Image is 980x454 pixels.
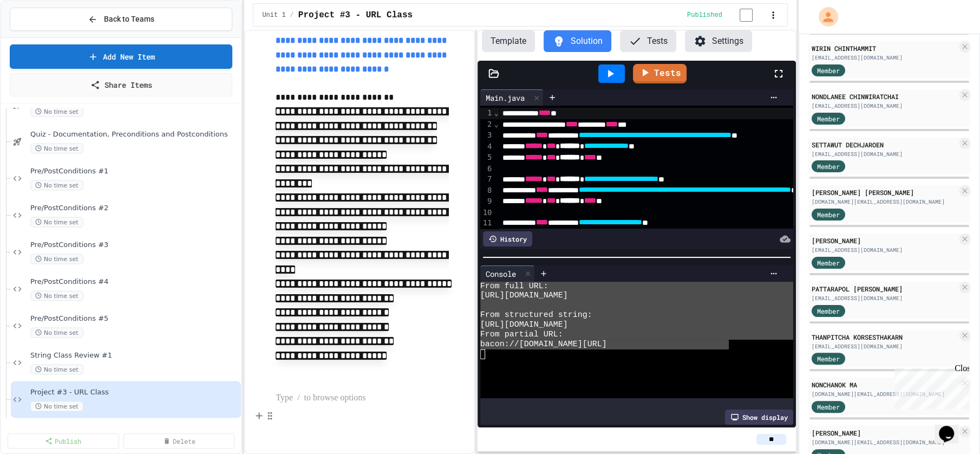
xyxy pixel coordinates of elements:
div: Show display [725,410,793,425]
a: Share Items [10,73,232,96]
button: Tests [620,30,676,52]
span: Fold line [494,120,499,128]
iframe: chat widget [935,411,969,443]
div: 2 [480,119,494,130]
span: bacon://[DOMAIN_NAME][URL] [480,340,607,349]
span: Member [817,258,840,268]
span: Member [817,66,840,75]
a: Tests [633,64,687,83]
div: My Account [807,4,841,29]
div: Console [480,265,535,282]
div: NONCHANOK MA [812,380,958,390]
div: [PERSON_NAME] [PERSON_NAME] [812,187,958,197]
span: Pre/PostConditions #3 [30,241,239,250]
iframe: chat widget [890,364,969,410]
span: Member [817,402,840,412]
button: Settings [685,30,752,52]
div: [EMAIL_ADDRESS][DOMAIN_NAME] [812,342,958,351]
div: [EMAIL_ADDRESS][DOMAIN_NAME] [812,150,958,158]
span: Member [817,354,840,364]
div: [EMAIL_ADDRESS][DOMAIN_NAME] [812,294,958,302]
div: Console [480,268,521,280]
div: 11 [480,218,494,229]
span: From partial URL: [480,330,563,340]
span: From structured string: [480,310,592,320]
div: 6 [480,164,494,174]
a: Delete [123,433,235,449]
span: String Class Review #1 [30,351,239,360]
div: NONDLANEE CHINWIRATCHAI [812,92,958,101]
span: Quiz - Documentation, Preconditions and Postconditions [30,130,239,139]
div: [EMAIL_ADDRESS][DOMAIN_NAME] [812,102,958,110]
span: Unit 1 [262,11,285,20]
div: 7 [480,174,494,185]
span: No time set [30,328,83,338]
div: [PERSON_NAME] [812,236,958,245]
div: [DOMAIN_NAME][EMAIL_ADDRESS][DOMAIN_NAME] [812,198,958,206]
span: Pre/PostConditions #5 [30,314,239,323]
div: [EMAIL_ADDRESS][DOMAIN_NAME] [812,54,958,62]
span: Back to Teams [104,14,154,25]
input: publish toggle [727,9,766,22]
div: THANPITCHA KORSESTHAKARN [812,332,958,342]
span: Pre/PostConditions #2 [30,204,239,213]
div: [PERSON_NAME] [812,428,958,438]
span: Member [817,210,840,219]
span: / [290,11,294,20]
span: Pre/PostConditions #1 [30,167,239,176]
a: Publish [8,433,119,449]
div: 10 [480,207,494,218]
span: Project #3 - URL Class [298,9,413,22]
div: 8 [480,185,494,196]
div: Content is published and visible to students [687,8,766,22]
div: WIRIN CHINTHAMMIT [812,43,958,53]
div: Main.java [480,89,544,106]
div: Main.java [480,92,530,103]
span: No time set [30,291,83,301]
div: SETTAWUT DECHJAROEN [812,140,958,150]
span: [URL][DOMAIN_NAME] [480,291,568,301]
div: History [483,231,532,247]
span: No time set [30,254,83,264]
div: 5 [480,152,494,163]
span: [URL][DOMAIN_NAME] [480,320,568,330]
a: Add New Item [10,44,232,69]
span: Published [687,11,722,20]
span: No time set [30,144,83,154]
span: No time set [30,401,83,412]
span: Project #3 - URL Class [30,388,239,397]
span: Fold line [494,108,499,117]
span: Member [817,306,840,316]
button: Back to Teams [10,8,232,31]
span: From full URL: [480,282,548,291]
span: No time set [30,180,83,191]
div: 4 [480,141,494,152]
span: Member [817,114,840,124]
div: 1 [480,108,494,119]
span: No time set [30,217,83,228]
button: Template [482,30,535,52]
button: Solution [544,30,611,52]
span: No time set [30,107,83,117]
span: Pre/PostConditions #4 [30,277,239,287]
span: No time set [30,365,83,375]
div: 3 [480,130,494,141]
div: 9 [480,196,494,207]
div: PATTARAPOL [PERSON_NAME] [812,284,958,294]
span: Member [817,161,840,171]
div: [DOMAIN_NAME][EMAIL_ADDRESS][DOMAIN_NAME] [812,390,958,398]
div: [DOMAIN_NAME][EMAIL_ADDRESS][DOMAIN_NAME] [812,438,958,446]
div: Chat with us now!Close [4,4,75,69]
div: [EMAIL_ADDRESS][DOMAIN_NAME] [812,246,958,254]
